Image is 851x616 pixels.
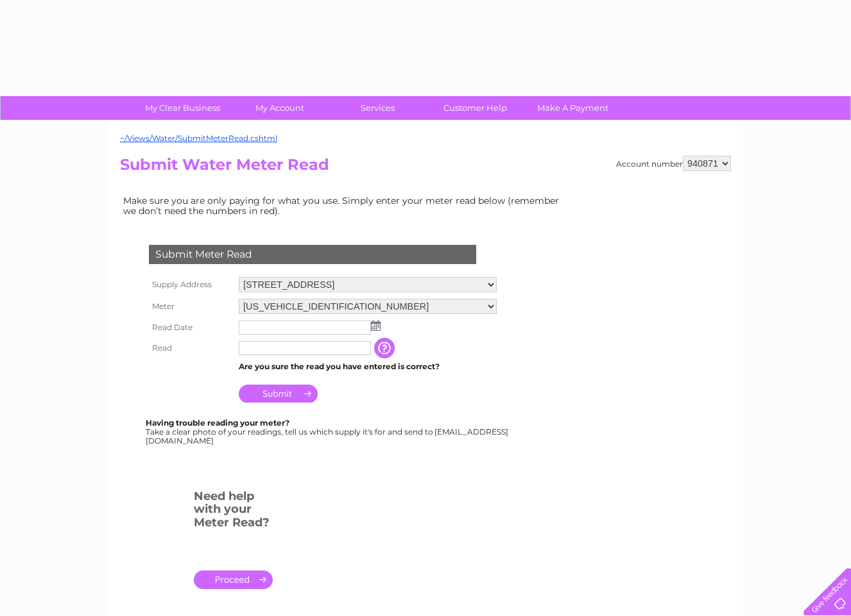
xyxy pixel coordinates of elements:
h3: Need help with your Meter Read? [194,487,273,536]
input: Information [374,338,397,358]
input: Submit [239,385,318,403]
a: Make A Payment [520,96,626,120]
th: Read [146,338,236,358]
a: My Clear Business [130,96,236,120]
a: ~/Views/Water/SubmitMeterRead.cshtml [120,133,277,143]
th: Supply Address [146,274,236,296]
div: Take a clear photo of your readings, tell us which supply it's for and send to [EMAIL_ADDRESS][DO... [146,419,510,445]
div: Account number [616,156,731,171]
td: Make sure you are only paying for what you use. Simply enter your meter read below (remember we d... [120,192,569,219]
th: Meter [146,296,236,317]
img: ... [371,320,381,331]
h2: Submit Water Meter Read [120,156,731,180]
b: Having trouble reading your meter? [146,418,289,428]
th: Read Date [146,317,236,338]
td: Are you sure the read you have entered is correct? [236,358,500,375]
div: Submit Meter Read [149,245,476,264]
a: Customer Help [422,96,528,120]
a: . [194,570,273,589]
a: Services [325,96,431,120]
a: My Account [227,96,333,120]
